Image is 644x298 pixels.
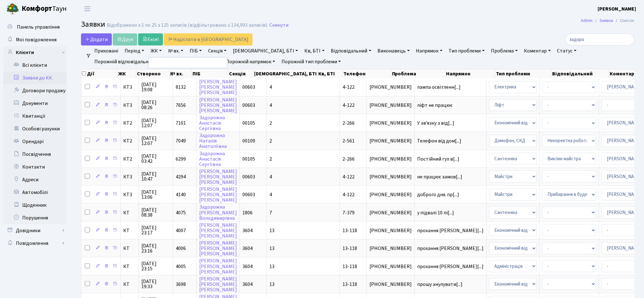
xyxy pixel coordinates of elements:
[3,84,67,97] a: Договори продажу
[369,192,412,197] span: [PHONE_NUMBER]
[417,120,455,127] span: У зв'язку з від[...]
[22,3,52,14] b: Комфорт
[417,227,484,234] span: прохання [PERSON_NAME][...]
[141,82,170,92] span: [DATE] 19:08
[176,281,186,288] span: 3698
[414,45,445,56] a: Напрямок
[342,281,357,288] span: 13-118
[369,264,412,269] span: [PHONE_NUMBER]
[199,78,237,96] a: [PERSON_NAME][PERSON_NAME][PERSON_NAME]
[242,227,253,234] span: 3604
[81,33,112,45] a: Додати
[3,161,67,173] a: Контакти
[369,121,412,126] span: [PHONE_NUMBER]
[138,33,163,45] a: Excel
[342,137,355,144] span: 2-561
[391,69,446,78] th: Проблема
[141,261,170,271] span: [DATE] 23:15
[122,45,147,56] a: Період
[269,22,288,28] a: Скинути
[369,246,412,251] span: [PHONE_NUMBER]
[242,281,253,288] span: 3604
[3,21,67,33] a: Панель управління
[369,103,412,108] span: [PHONE_NUMBER]
[123,138,136,143] span: КТ2
[369,228,412,233] span: [PHONE_NUMBER]
[199,275,237,293] a: [PERSON_NAME][PERSON_NAME][PERSON_NAME]
[269,137,272,144] span: 2
[254,69,318,78] th: [DEMOGRAPHIC_DATA], БТІ
[269,245,275,252] span: 13
[302,45,327,56] a: Кв, БТІ
[123,156,136,162] span: КТ2
[598,5,636,12] b: [PERSON_NAME]
[269,191,272,198] span: 4
[123,174,136,179] span: КТ3
[446,69,495,78] th: Напрямок
[3,211,67,224] a: Порушення
[123,103,136,108] span: КТ3
[92,56,160,67] a: Порожній відповідальний
[417,209,454,216] span: у підвалі 10 пі[...]
[555,45,579,56] a: Статус
[199,239,237,257] a: [PERSON_NAME][PERSON_NAME][PERSON_NAME]
[199,150,225,168] a: ЗадорожнаАнастасіяСергіївна
[417,191,459,198] span: доброго дня. пр[...]
[141,190,170,200] span: [DATE] 13:06
[417,156,460,163] span: Постійний гул в[...]
[369,85,412,90] span: [PHONE_NUMBER]
[176,173,186,180] span: 4294
[3,122,67,135] a: Особові рахунки
[176,245,186,252] span: 4006
[3,72,67,84] a: Заявки до КК
[269,281,275,288] span: 13
[3,148,67,161] a: Посвідчення
[3,46,67,59] a: Клієнти
[342,173,355,180] span: 4-122
[81,19,105,30] span: Заявки
[123,246,136,251] span: КТ
[176,263,186,270] span: 4005
[446,45,487,56] a: Тип проблеми
[342,156,355,163] span: 2-266
[269,263,275,270] span: 13
[199,132,227,150] a: ЗадорожнаНаталіяАнатоліївна
[3,33,67,46] a: Мої повідомлення
[3,186,67,199] a: Автомобілі
[118,69,136,78] th: ЖК
[417,137,462,144] span: Телефон від дом[...]
[417,263,484,270] span: прохання [PERSON_NAME][...]
[3,135,67,148] a: Орендарі
[176,120,186,127] span: 7101
[342,191,355,198] span: 4-122
[79,3,95,14] button: Переключити навігацію
[136,69,170,78] th: Створено
[600,17,613,24] a: Заявки
[230,45,301,56] a: [DEMOGRAPHIC_DATA], БТІ
[3,59,67,72] a: Всі клієнти
[162,56,222,67] a: Порожній виконавець
[3,224,67,237] a: Довідники
[123,192,136,197] span: КТ3
[343,69,391,78] th: Телефон
[123,85,136,90] span: КТ3
[269,227,275,234] span: 13
[176,156,186,163] span: 6299
[242,137,255,144] span: 00109
[581,17,593,24] a: Admin
[318,69,343,78] th: Кв, БТІ
[552,69,609,78] th: Відповідальний
[199,114,225,132] a: ЗадорожнаАнастасіяСергіївна
[417,281,463,288] span: прошу анулувати[...]
[566,33,634,45] input: Пошук...
[369,174,412,179] span: [PHONE_NUMBER]
[17,24,60,31] span: Панель управління
[228,69,254,78] th: Секція
[242,120,255,127] span: 00105
[522,45,553,56] a: Коментар
[148,45,164,56] a: ЖК
[123,121,136,126] span: КТ2
[22,3,67,14] span: Таун
[342,209,355,216] span: 7-379
[572,14,644,27] nav: breadcrumb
